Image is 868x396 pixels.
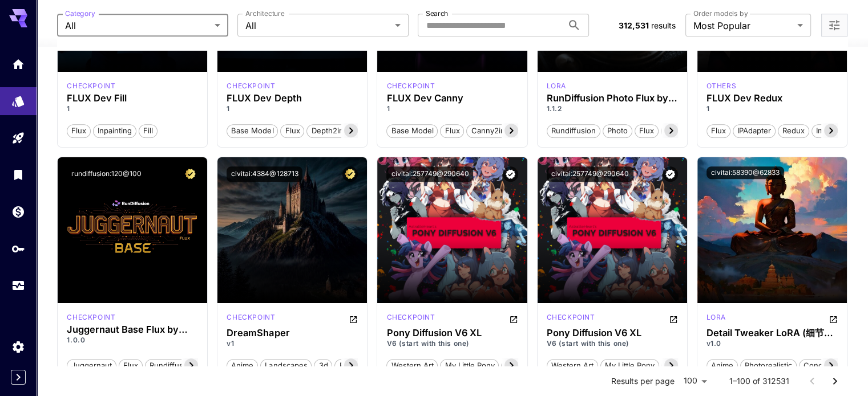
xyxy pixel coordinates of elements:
button: Open in CivitAI [829,312,838,326]
button: photorealistic [740,358,797,373]
p: 1–100 of 312531 [729,375,789,387]
h3: Pony Diffusion V6 XL [386,328,518,338]
span: All [245,19,390,32]
button: canny2img [466,123,515,138]
p: 1.0.0 [67,335,198,345]
p: lora [547,81,566,91]
label: Category [65,9,95,18]
span: flux [635,125,658,137]
button: Certified Model – Vetted for best performance and includes a commercial license. [183,166,198,182]
div: FLUX.1 D [706,81,737,91]
div: Usage [11,279,25,293]
button: Verified working [663,166,678,182]
button: rundiffusion:120@100 [67,166,146,182]
label: Architecture [245,9,284,18]
h3: Juggernaut Base Flux by RunDiffusion [67,324,198,335]
div: FLUX.1 D [67,81,115,91]
p: 1 [227,104,358,114]
div: FLUX.1 D [386,81,435,91]
button: rundiffusion [145,358,199,373]
span: Fill [139,125,157,137]
button: IPAdapter [733,123,776,138]
span: flux [119,360,142,371]
button: pro [661,123,682,138]
h3: RunDiffusion Photo Flux by RunDiffusion [547,93,678,104]
button: photorealistic [334,358,391,373]
button: Flux [440,123,464,138]
button: civitai:257749@290640 [547,166,633,182]
button: my little pony [440,358,499,373]
button: civitai:4384@128713 [227,166,302,182]
div: FLUX.1 D [67,312,115,322]
span: photorealistic [741,360,796,371]
div: Pony [386,312,435,326]
p: checkpoint [67,81,115,91]
button: Expand sidebar [11,370,26,385]
button: Go to next page [823,370,846,393]
span: anime [227,360,257,371]
span: western art [547,360,597,371]
p: checkpoint [386,312,435,322]
button: anime [227,358,258,373]
p: checkpoint [386,81,435,91]
button: Flux [280,123,304,138]
span: western art [387,360,437,371]
span: juggernaut [67,360,116,371]
div: 100 [679,373,711,389]
button: depth2img [306,123,354,138]
div: FLUX Dev Depth [227,93,358,104]
span: 3d [314,360,332,371]
label: Search [426,9,448,18]
button: Base model [386,123,438,138]
span: depth2img [307,125,353,137]
button: Verified working [503,166,518,182]
span: IPAdapter [733,125,775,137]
button: Redux [778,123,809,138]
button: civitai:257749@290640 [386,166,473,182]
span: Inpainting [94,125,136,137]
h3: Pony Diffusion V6 XL [547,328,678,338]
button: Flux [706,123,730,138]
h3: Detail Tweaker LoRA (细节调整LoRA) [706,328,838,338]
div: Models [11,91,25,105]
span: Most Popular [693,19,793,32]
span: canny2img [467,125,515,137]
h3: DreamShaper [227,328,358,338]
p: v1 [227,338,358,349]
span: results [651,21,675,30]
div: FLUX.1 D [547,81,566,91]
span: 312,531 [618,21,648,30]
p: checkpoint [227,312,275,322]
button: my little pony [600,358,659,373]
p: checkpoint [547,312,595,322]
span: Flux [441,125,463,137]
p: 1 [67,104,198,114]
button: concept [799,358,838,373]
span: landscapes [261,360,311,371]
span: concept [800,360,838,371]
p: others [706,81,737,91]
div: SD 1.5 [706,312,726,326]
button: Open more filters [827,18,841,32]
div: Wallet [11,205,25,219]
span: All [65,19,210,32]
label: Order models by [693,9,748,18]
button: Open in CivitAI [669,312,678,326]
button: landscapes [260,358,312,373]
p: v1.0 [706,338,838,349]
button: Base model [227,123,278,138]
button: juggernaut [67,358,116,373]
button: img2img [812,123,850,138]
button: Certified Model – Vetted for best performance and includes a commercial license. [342,166,358,182]
span: img2img [812,125,850,137]
div: Settings [11,340,25,354]
div: FLUX.1 D [227,81,275,91]
button: Open in CivitAI [509,312,518,326]
button: Inpainting [93,123,136,138]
